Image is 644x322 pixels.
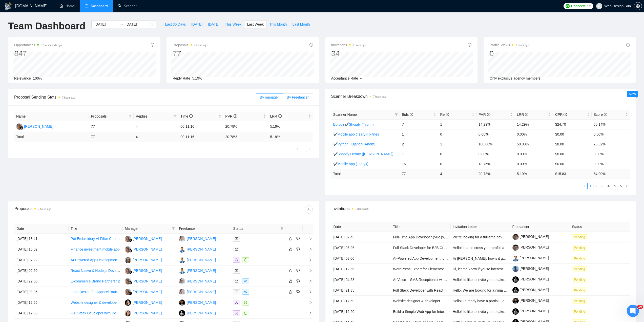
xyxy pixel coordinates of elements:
[400,139,438,149] td: 2
[305,207,313,212] span: download
[91,113,128,119] span: Proposals
[296,290,300,294] span: dislike
[572,277,587,282] span: Pending
[400,149,438,159] td: 1
[553,129,592,139] td: $0.00
[225,22,241,27] span: This Week
[512,287,519,293] img: c1gL6zrSnaLfgYKYkFATEphiaYUktmWufcnFf0LjwKMSqAgMgbkjeeCFT-2vzQzOoS
[133,289,162,295] div: [PERSON_NAME]
[270,114,282,118] span: LRR
[634,2,642,10] button: setting
[89,121,134,132] td: 77
[295,278,301,284] button: dislike
[572,234,587,240] span: Pending
[402,112,413,117] span: Bids
[125,257,131,263] img: OB
[289,269,292,273] span: like
[393,235,474,239] a: Full-Time App Developer (Vue.js, Nuxt 2, Capacitor)
[179,300,216,304] a: DS[PERSON_NAME]
[394,111,399,118] span: filter
[572,245,587,251] span: Pending
[234,114,237,118] span: info-circle
[476,159,515,169] td: 18.75%
[296,237,300,241] span: dislike
[572,277,589,281] a: Pending
[178,132,223,142] td: 00:11:16
[571,3,586,9] span: Connects:
[71,237,161,241] a: Pet Embroidery AI Filter Customisation Shopify Templates
[295,236,301,242] button: dislike
[173,49,207,58] div: 77
[295,246,301,252] button: dislike
[512,245,549,249] a: [PERSON_NAME]
[612,183,617,189] a: 5
[393,310,525,314] a: Build a Simple Web App for Internal Sign Mockup Generator (SVG/PDF/JPG Export)
[136,113,173,119] span: Replies
[512,288,549,292] a: [PERSON_NAME]
[490,49,529,58] div: 0
[296,279,300,283] span: dislike
[555,112,567,117] span: CPR
[266,20,289,28] button: This Month
[333,112,357,117] span: Scanner Name
[134,121,178,132] td: 4
[515,149,553,159] td: 0.00%
[71,279,120,283] a: E-commerce Brand Partnership
[289,279,292,283] span: like
[235,248,238,251] span: mail
[172,227,175,230] span: filter
[600,183,605,189] a: 3
[393,267,465,271] a: WordPress Expert for Elementor Design Fixes
[295,146,301,152] li: Previous Page
[512,244,519,251] img: c1NTvE-xGdEzmUe4E723X2fZNKPUviW1hr_O-fJwZB_pgnKMptW1ZTwxcsgWXerR48
[134,132,178,142] td: 4
[333,142,376,146] a: ✔Python | Django (Artem)
[180,114,193,118] span: Time
[515,129,553,139] td: 0.00%
[235,269,238,272] span: mail
[187,289,216,295] div: [PERSON_NAME]
[512,234,519,240] img: c1NTvE-xGdEzmUe4E723X2fZNKPUviW1hr_O-fJwZB_pgnKMptW1ZTwxcsgWXerR48
[133,278,162,284] div: [PERSON_NAME]
[287,289,294,295] button: like
[187,268,216,273] div: [PERSON_NAME]
[592,129,630,139] td: 0.00%
[244,301,247,304] span: message
[14,111,89,121] th: Name
[438,149,477,159] td: 0
[512,298,549,302] a: [PERSON_NAME]
[260,95,279,99] span: By manager
[71,300,118,305] a: Website designer & developer
[438,139,477,149] td: 1
[634,4,642,8] a: setting
[440,112,449,117] span: Re
[187,236,216,241] div: [PERSON_NAME]
[333,162,368,166] a: ✔Mobile app (Tsaryk)
[468,43,471,47] span: info-circle
[24,124,53,129] div: [PERSON_NAME]
[295,289,301,295] button: dislike
[205,20,222,28] button: [DATE]
[179,290,216,294] a: IS[PERSON_NAME]
[94,22,117,27] input: Start date
[626,43,630,47] span: info-circle
[14,42,62,48] span: Opportunities
[119,22,123,26] span: swap-right
[134,111,178,121] th: Replies
[133,247,162,252] div: [PERSON_NAME]
[133,236,162,241] div: [PERSON_NAME]
[487,113,490,116] span: info-circle
[91,4,108,8] span: Dashboard
[14,49,62,58] div: 847
[125,310,131,316] img: NK
[14,94,256,100] span: Proposal Sending Stats
[512,235,549,239] a: [PERSON_NAME]
[151,43,154,47] span: info-circle
[125,246,131,253] img: MC
[553,159,592,169] td: $0.00
[71,290,141,294] a: Logo Design for Apparel Brand 'Built Warrior'
[133,310,162,316] div: [PERSON_NAME]
[587,183,593,189] li: 1
[179,247,216,251] a: IT[PERSON_NAME]
[225,114,237,118] span: PVR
